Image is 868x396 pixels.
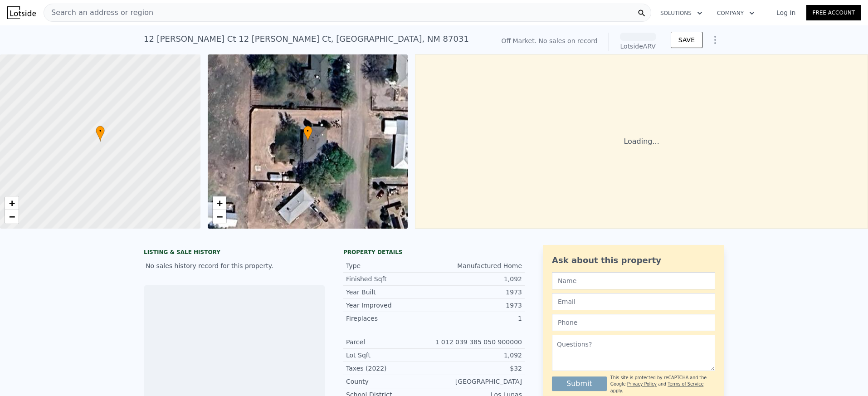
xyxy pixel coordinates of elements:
div: Type [346,261,434,270]
div: Parcel [346,337,434,347]
button: Show Options [706,31,724,49]
div: Loading... [415,54,868,229]
div: Year Improved [346,301,434,310]
div: • [96,126,105,142]
div: LISTING & SALE HISTORY [144,249,325,258]
div: 1973 [434,301,522,310]
button: Submit [552,376,607,391]
a: Zoom out [213,210,226,224]
span: − [9,211,15,222]
div: $32 [434,364,522,373]
div: Fireplaces [346,314,434,323]
div: 1 012 039 385 050 900000 [434,337,522,347]
span: • [96,127,105,135]
input: Email [552,293,715,310]
div: No sales history record for this property. [144,258,325,274]
a: Free Account [806,5,861,20]
div: [GEOGRAPHIC_DATA] [434,377,522,386]
div: Finished Sqft [346,274,434,284]
div: This site is protected by reCAPTCHA and the Google and apply. [610,375,715,394]
div: County [346,377,434,386]
div: Year Built [346,288,434,297]
a: Log In [766,8,806,17]
div: 1,092 [434,351,522,360]
span: + [216,197,222,209]
div: 1,092 [434,274,522,284]
div: Property details [343,249,525,256]
div: Ask about this property [552,254,715,267]
img: Lotside [7,6,36,19]
div: Taxes (2022) [346,364,434,373]
div: • [303,126,312,142]
span: Search an address or region [44,7,153,18]
span: − [216,211,222,222]
button: Company [710,5,762,21]
div: 1973 [434,288,522,297]
div: Lotside ARV [620,42,656,51]
div: Lot Sqft [346,351,434,360]
a: Zoom out [5,210,19,224]
a: Zoom in [213,196,226,210]
button: SAVE [671,32,702,48]
a: Privacy Policy [627,381,657,386]
a: Terms of Service [668,381,703,386]
span: + [9,197,15,209]
div: 12 [PERSON_NAME] Ct 12 [PERSON_NAME] Ct , [GEOGRAPHIC_DATA] , NM 87031 [144,33,469,45]
div: 1 [434,314,522,323]
div: Off Market. No sales on record [501,36,597,45]
input: Name [552,272,715,289]
div: Manufactured Home [434,261,522,270]
input: Phone [552,314,715,331]
span: • [303,127,312,135]
button: Solutions [653,5,710,21]
a: Zoom in [5,196,19,210]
